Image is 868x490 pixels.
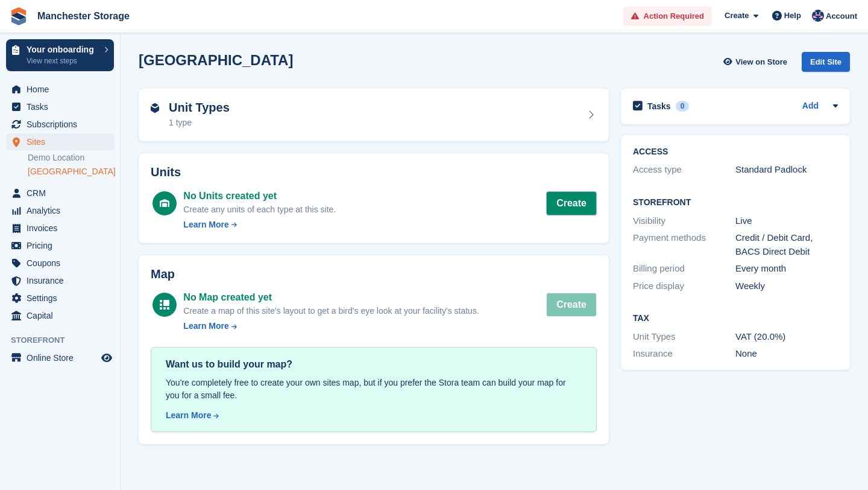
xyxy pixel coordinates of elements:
div: VAT (20.0%) [735,330,838,344]
span: Storefront [11,334,120,346]
span: Account [826,10,857,22]
a: [GEOGRAPHIC_DATA] [28,166,114,177]
a: Learn More [183,320,479,332]
span: Pricing [27,237,99,254]
h2: Unit Types [169,101,230,115]
a: Action Required [623,7,712,27]
div: Standard Padlock [735,163,838,177]
h2: Storefront [633,198,838,208]
a: menu [6,81,114,98]
span: Home [27,81,99,98]
div: Learn More [183,320,228,332]
h2: [GEOGRAPHIC_DATA] [139,52,293,68]
span: View on Store [735,56,787,68]
div: Unit Types [633,330,735,344]
a: Add [802,100,819,113]
a: Preview store [99,351,114,365]
span: Analytics [27,202,99,219]
div: No Units created yet [183,189,336,203]
span: Subscriptions [27,116,99,133]
span: Sites [27,133,99,150]
div: Create a map of this site's layout to get a bird's eye look at your facility's status. [183,305,479,317]
span: Invoices [27,220,99,237]
a: menu [6,220,114,237]
h2: Map [151,267,597,281]
div: Access type [633,163,735,177]
h2: ACCESS [633,147,838,157]
a: Your onboarding View next steps [6,39,114,71]
button: Create [546,191,597,215]
p: View next steps [27,56,98,66]
img: unit-icn-white-d235c252c4782ee186a2df4c2286ac11bc0d7b43c5caf8ab1da4ff888f7e7cf9.svg [160,199,169,208]
span: Insurance [27,272,99,289]
a: Learn More [166,409,582,422]
div: Visibility [633,214,735,228]
img: stora-icon-8386f47178a22dfd0bd8f6a31ec36ba5ce8667c1dd55bd0f319d3a0aa187defe.svg [10,7,28,25]
span: Settings [27,290,99,307]
p: Your onboarding [27,45,98,54]
img: unit-type-icn-2b2737a686de81e16bb02015468b77c625bbabd49415b5ef34ead5e3b44a266d.svg [151,103,159,113]
h2: Units [151,165,597,179]
a: menu [6,202,114,219]
span: Coupons [27,255,99,272]
span: Online Store [27,349,99,366]
span: Create [725,10,749,22]
div: Price display [633,279,735,293]
div: Edit Site [802,52,850,72]
div: None [735,347,838,361]
img: map-icn-white-8b231986280072e83805622d3debb4903e2986e43859118e7b4002611c8ef794.svg [160,300,169,310]
span: Action Required [644,10,704,22]
div: No Map created yet [183,290,479,305]
a: menu [6,290,114,307]
a: Manchester Storage [33,6,134,26]
a: menu [6,349,114,366]
a: Learn More [183,218,336,231]
a: menu [6,116,114,133]
button: Create [546,293,597,317]
div: 0 [676,101,690,112]
div: 1 type [169,116,230,129]
div: Every month [735,262,838,276]
a: menu [6,272,114,289]
div: Learn More [166,409,211,422]
div: Live [735,214,838,228]
div: Credit / Debit Card, BACS Direct Debit [735,231,838,258]
a: menu [6,307,114,324]
a: menu [6,237,114,254]
h2: Tax [633,314,838,323]
div: Want us to build your map? [166,357,582,372]
div: You're completely free to create your own sites map, but if you prefer the Stora team can build y... [166,377,582,402]
div: Create any units of each type at this site. [183,203,336,216]
a: View on Store [722,52,792,72]
span: Tasks [27,98,99,115]
a: menu [6,133,114,150]
a: Edit Site [802,52,850,77]
a: Unit Types 1 type [139,89,609,142]
div: Insurance [633,347,735,361]
div: Weekly [735,279,838,293]
span: CRM [27,185,99,202]
div: Billing period [633,262,735,276]
div: Learn More [183,218,228,231]
span: Help [784,10,801,22]
a: Demo Location [28,152,114,164]
a: menu [6,98,114,115]
h2: Tasks [647,101,671,112]
div: Payment methods [633,231,735,258]
a: menu [6,185,114,202]
a: menu [6,255,114,272]
span: Capital [27,307,99,324]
